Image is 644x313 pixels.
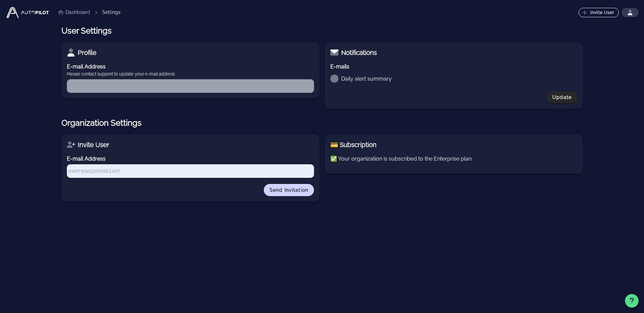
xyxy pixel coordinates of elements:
h2: User Settings [61,25,112,37]
h2: Organization Settings [61,117,583,129]
button: Support [625,294,639,308]
h3: Profile [78,48,96,57]
small: Please contact support to update your e-mail address [67,71,314,77]
h3: Invite User [78,140,109,149]
h3: 💳 Subscription [330,140,376,149]
h3: Notifications [341,48,377,57]
button: Send invitation [264,184,314,196]
p: ✅ Your organization is subscribed to the Enterprise plan. [330,155,577,163]
label: Daily alert summary [341,75,392,83]
h4: E-mail Address [67,63,314,71]
a: Dashboard [58,9,90,16]
h4: E-mail Address [67,155,314,163]
button: Update [547,91,577,103]
div: Settings [102,9,121,16]
span: Send invitation [269,187,309,193]
input: example@email.com [67,166,314,176]
span: Update [552,95,572,100]
h4: E-mails [330,63,577,71]
img: Autopilot [5,6,50,19]
span: Invite User [583,10,614,15]
button: Invite User [578,8,619,17]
